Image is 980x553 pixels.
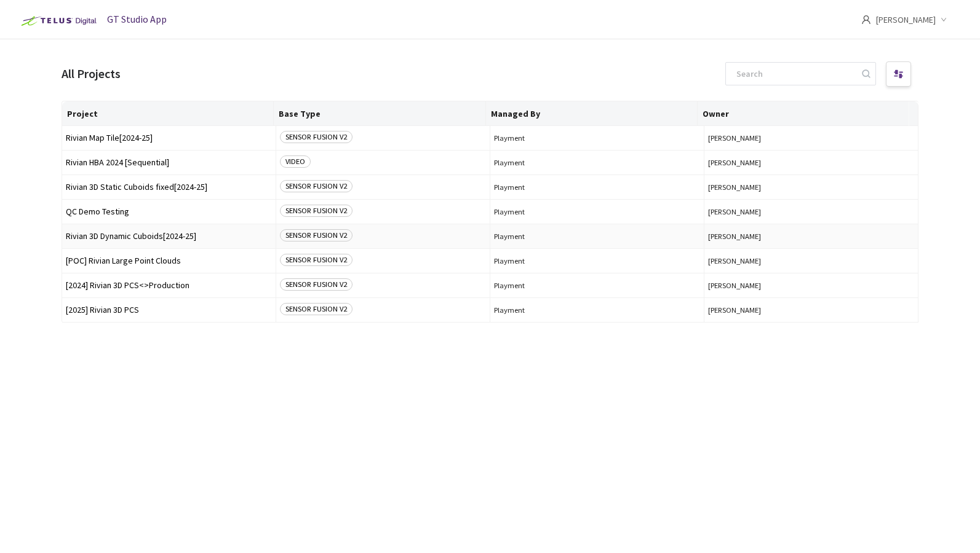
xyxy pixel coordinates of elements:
span: Playment [494,281,700,290]
button: [PERSON_NAME] [708,207,914,216]
input: Search [729,63,860,85]
th: Managed By [486,101,698,126]
th: Owner [698,101,909,126]
button: [PERSON_NAME] [708,305,914,315]
span: Rivian 3D Static Cuboids fixed[2024-25] [66,182,272,192]
span: Playment [494,182,700,192]
button: [PERSON_NAME] [708,281,914,290]
span: [2025] Rivian 3D PCS [66,305,272,315]
button: [PERSON_NAME] [708,182,914,192]
button: [PERSON_NAME] [708,158,914,167]
span: SENSOR FUSION V2 [280,303,353,315]
span: user [861,15,871,25]
span: Playment [494,232,700,241]
span: Rivian HBA 2024 [Sequential] [66,158,272,167]
div: All Projects [62,64,121,83]
span: Playment [494,133,700,143]
span: Rivian Map Tile[2024-25] [66,133,272,143]
span: SENSOR FUSION V2 [280,254,353,266]
button: [PERSON_NAME] [708,232,914,241]
span: Rivian 3D Dynamic Cuboids[2024-25] [66,232,272,241]
span: Playment [494,158,700,167]
span: Playment [494,207,700,216]
span: [POC] Rivian Large Point Clouds [66,256,272,265]
span: down [941,17,947,23]
th: Project [62,101,274,126]
span: SENSOR FUSION V2 [280,180,353,192]
span: SENSOR FUSION V2 [280,205,353,217]
span: Playment [494,305,700,315]
span: SENSOR FUSION V2 [280,131,353,143]
span: [2024] Rivian 3D PCS<>Production [66,281,272,290]
button: [PERSON_NAME] [708,256,914,265]
span: QC Demo Testing [66,207,272,216]
span: GT Studio App [107,13,167,25]
th: Base Type [274,101,485,126]
span: SENSOR FUSION V2 [280,229,353,241]
img: Telus [15,11,100,31]
span: Playment [494,256,700,265]
button: [PERSON_NAME] [708,133,914,143]
span: VIDEO [280,155,311,168]
span: SENSOR FUSION V2 [280,278,353,291]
